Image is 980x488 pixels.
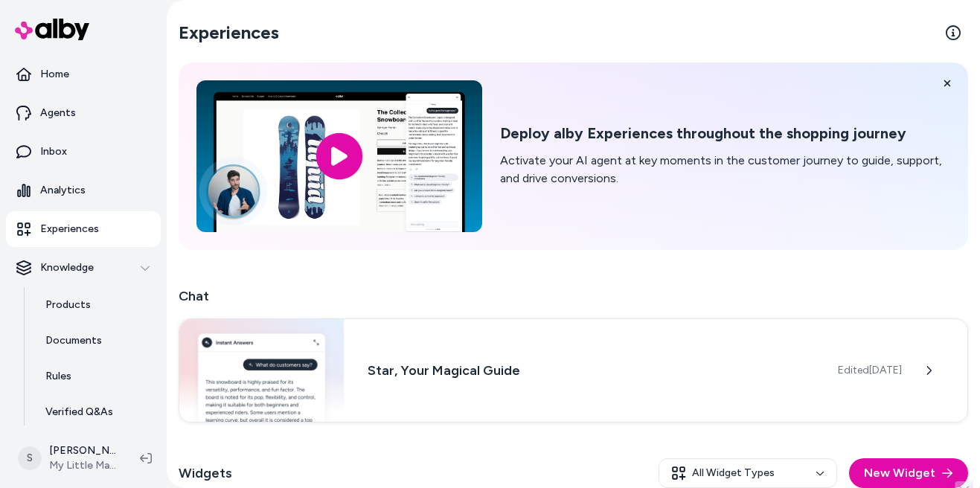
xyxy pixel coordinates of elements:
[838,363,902,378] span: Edited [DATE]
[45,405,113,420] p: Verified Q&As
[40,183,86,198] p: Analytics
[179,21,279,45] h2: Experiences
[6,57,161,92] a: Home
[45,333,102,348] p: Documents
[6,173,161,208] a: Analytics
[179,318,968,423] a: Chat widgetStar, Your Magical GuideEdited[DATE]
[40,222,99,237] p: Experiences
[31,394,161,430] a: Verified Q&As
[40,67,69,82] p: Home
[368,360,814,381] h3: Star, Your Magical Guide
[849,458,968,488] button: New Widget
[500,152,950,187] p: Activate your AI agent at key moments in the customer journey to guide, support, and drive conver...
[179,463,232,484] h2: Widgets
[40,144,67,159] p: Inbox
[31,359,161,394] a: Rules
[15,19,89,40] img: alby Logo
[40,106,76,121] p: Agents
[40,260,94,275] p: Knowledge
[31,287,161,323] a: Products
[31,323,161,359] a: Documents
[45,369,71,384] p: Rules
[6,95,161,131] a: Agents
[49,443,116,458] p: [PERSON_NAME]
[6,211,161,247] a: Experiences
[500,124,950,143] h2: Deploy alby Experiences throughout the shopping journey
[45,298,91,312] p: Products
[179,319,344,422] img: Chat widget
[18,446,42,470] span: S
[6,250,161,286] button: Knowledge
[9,434,128,482] button: S[PERSON_NAME]My Little Magic Shop
[6,134,161,170] a: Inbox
[179,286,968,306] h2: Chat
[49,458,116,473] span: My Little Magic Shop
[659,458,837,488] button: All Widget Types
